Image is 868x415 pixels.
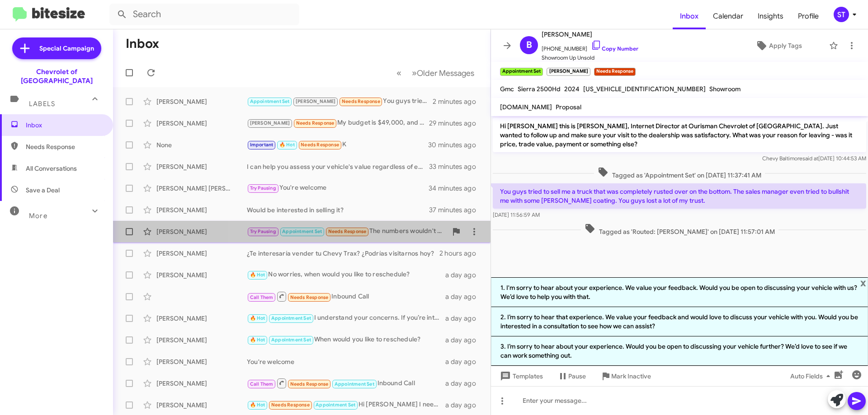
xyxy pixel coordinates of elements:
span: Appointment Set [250,98,290,104]
span: Appointment Set [335,381,374,387]
div: No worries, when would you like to reschedule? [247,270,445,280]
a: Copy Number [591,45,638,52]
span: Try Pausing [250,228,276,234]
small: [PERSON_NAME] [547,68,590,76]
div: You're welcome [247,357,445,366]
div: 29 minutes ago [429,119,483,128]
span: Call Them [250,294,274,300]
span: Sierra 2500Hd [518,85,561,93]
span: Chevy Baltimore [DATE] 10:44:53 AM [762,155,866,162]
div: a day ago [445,292,483,301]
div: [PERSON_NAME] [PERSON_NAME] [156,184,247,193]
div: Hi [PERSON_NAME] I need to reschedule that appt [247,400,445,410]
div: 34 minutes ago [429,184,483,193]
span: Needs Response [328,228,367,234]
span: said at [802,155,818,162]
div: [PERSON_NAME] [156,314,247,323]
button: Apply Tags [732,37,825,54]
span: Tagged as 'Routed: [PERSON_NAME]' on [DATE] 11:57:01 AM [581,223,778,236]
div: ¿Te interesaría vender tu Chevy Trax? ¿Podrías visitarnos hoy? [247,249,439,258]
div: 33 minutes ago [429,162,483,171]
span: Pause [568,368,586,384]
span: 🔥 Hot [250,272,265,278]
span: B [526,38,532,52]
span: Call Them [250,381,274,387]
span: All Conversations [26,164,77,173]
span: Needs Response [271,402,310,408]
a: Inbox [673,3,706,29]
p: You guys tried to sell me a truck that was completely rusted over on the bottom. The sales manage... [493,183,866,209]
li: 1. I'm sorry to hear about your experience. We value your feedback. Would you be open to discussi... [491,277,868,307]
span: Inbox [26,121,103,130]
button: Auto Fields [783,368,841,384]
nav: Page navigation example [392,64,480,82]
button: Templates [491,368,550,384]
span: Needs Response [342,98,380,104]
span: Appointment Set [271,315,311,321]
span: Mark Inactive [611,368,651,384]
span: [DOMAIN_NAME] [500,103,552,111]
span: [PHONE_NUMBER] [542,40,638,53]
div: I can help you assess your vehicle's value regardless of equity. Would you like to schedule a tim... [247,162,429,171]
div: a day ago [445,314,483,323]
span: Needs Response [301,142,339,148]
div: The numbers wouldn't clear enough negative equity [247,226,447,237]
div: [PERSON_NAME] [156,227,247,236]
span: Needs Response [296,120,335,126]
li: 3. I’m sorry to hear about your experience. Would you be open to discussing your vehicle further?... [491,336,868,366]
span: Older Messages [417,68,474,78]
span: Appointment Set [282,228,322,234]
div: Inbound Call [247,378,445,389]
span: [US_VEHICLE_IDENTIFICATION_NUMBER] [583,85,706,93]
span: [PERSON_NAME] [250,120,290,126]
div: 2 hours ago [439,249,483,258]
li: 2. I’m sorry to hear that experience. We value your feedback and would love to discuss your vehic... [491,307,868,336]
div: a day ago [445,270,483,280]
span: Try Pausing [250,185,276,191]
button: Pause [550,368,593,384]
button: ST [826,7,858,22]
button: Previous [391,64,407,82]
span: 2024 [564,85,580,93]
span: » [412,67,417,79]
p: Hi [PERSON_NAME] this is [PERSON_NAME], Internet Director at Ourisman Chevrolet of [GEOGRAPHIC_DA... [493,118,866,152]
span: Auto Fields [790,368,834,384]
div: [PERSON_NAME] [156,357,247,366]
span: 🔥 Hot [279,142,295,148]
div: [PERSON_NAME] [156,336,247,345]
span: Profile [791,3,826,29]
div: 37 minutes ago [429,205,483,214]
span: Proposal [556,103,581,111]
div: K [247,140,429,150]
div: [PERSON_NAME] [156,162,247,171]
div: ST [834,7,849,22]
div: 2 minutes ago [433,97,483,106]
a: Calendar [706,3,750,29]
h1: Inbox [126,37,159,51]
div: [PERSON_NAME] [156,205,247,214]
span: More [29,212,47,220]
div: 30 minutes ago [429,140,483,149]
span: Apply Tags [769,37,802,54]
span: Labels [29,100,55,108]
span: Important [250,142,274,148]
small: Appointment Set [500,68,543,76]
button: Mark Inactive [593,368,658,384]
span: Templates [498,368,543,384]
div: Would be interested in selling it? [247,205,429,214]
div: a day ago [445,357,483,366]
span: Appointment Set [316,402,355,408]
span: 🔥 Hot [250,402,265,408]
span: Showroom [709,85,741,93]
div: When would you like to reschedule? [247,335,445,345]
div: a day ago [445,336,483,345]
div: You guys tried to sell me a truck that was completely rusted over on the bottom. The sales manage... [247,96,433,107]
div: I understand your concerns. If you’re interested, I’d be happy to discuss options for buying your... [247,313,445,323]
button: Next [406,64,480,82]
span: 🔥 Hot [250,337,265,343]
span: Insights [750,3,791,29]
span: 🔥 Hot [250,315,265,321]
div: [PERSON_NAME] [156,379,247,388]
